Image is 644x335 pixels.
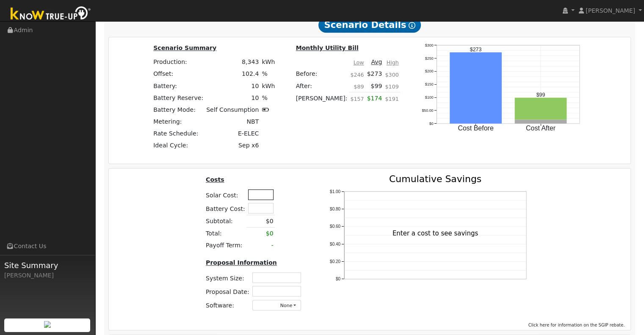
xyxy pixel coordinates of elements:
text: Cost Before [458,124,494,131]
td: $109 [384,80,400,92]
td: Ideal Cycle: [152,140,205,152]
td: E-ELEC [205,128,260,140]
td: $191 [384,92,400,109]
div: [PERSON_NAME] [4,271,91,280]
td: Solar Cost: [205,188,247,201]
text: $200 [425,69,434,73]
td: $246 [349,68,365,80]
rect: onclick="" [450,52,502,123]
td: $0 [246,227,275,240]
span: Scenario Details [318,17,421,33]
img: Know True-Up [6,5,95,24]
td: Total: [205,227,247,240]
td: Payoff Term: [205,240,247,252]
text: $100 [425,95,434,100]
rect: onclick="" [515,97,567,119]
u: Costs [206,176,224,183]
text: $1.00 [330,189,340,194]
u: Scenario Summary [153,44,216,51]
td: Battery: [152,80,205,92]
span: Sep x6 [238,142,259,149]
td: $157 [349,92,365,109]
td: System Size: [205,271,251,285]
td: Proposal Date: [205,285,251,298]
u: Low [354,59,364,66]
td: % [260,92,276,104]
text: Cumulative Savings [389,174,481,184]
button: None [252,300,301,310]
text: Cost After [526,124,556,131]
td: Battery Cost: [205,201,247,215]
rect: onclick="" [515,119,567,123]
text: $0.60 [330,224,340,229]
td: Production: [152,56,205,68]
td: kWh [260,56,276,68]
text: $0 [336,277,341,281]
u: High [387,59,399,66]
td: Offset: [152,68,205,80]
td: % [260,68,276,80]
u: Monthly Utility Bill [296,44,359,51]
text: Enter a cost to see savings [392,229,478,237]
td: After: [294,80,349,92]
u: Avg [371,58,382,65]
td: $300 [384,68,400,80]
td: $273 [365,68,384,80]
td: Metering: [152,116,205,127]
td: Before: [294,68,349,80]
td: Rate Schedule: [152,128,205,140]
td: Self Consumption [205,104,260,116]
td: Battery Mode: [152,104,205,116]
text: $50.00 [422,108,434,112]
td: Subtotal: [205,215,247,227]
td: kWh [260,80,276,92]
text: $0.20 [330,259,340,264]
td: $0 [246,215,275,227]
text: $300 [425,43,434,47]
span: Click here for information on the SGIP rebate. [528,323,625,327]
td: $99 [365,80,384,92]
td: 10 [205,80,260,92]
img: retrieve [44,321,51,328]
u: Proposal Information [206,259,277,266]
text: $273 [470,46,482,52]
td: Battery Reserve: [152,92,205,104]
text: $0.40 [330,241,340,246]
td: 10 [205,92,260,104]
text: $250 [425,56,434,60]
td: 102.4 [205,68,260,80]
span: - [271,242,274,249]
td: [PERSON_NAME]: [294,92,349,109]
text: $150 [425,82,434,86]
text: $0 [429,121,434,125]
i: Show Help [409,22,415,29]
td: $89 [349,80,365,92]
td: NBT [205,116,260,127]
td: Software: [205,298,251,312]
td: 8,343 [205,56,260,68]
span: [PERSON_NAME] [586,7,635,14]
span: Site Summary [4,260,91,271]
text: $0.80 [330,207,340,211]
text: $99 [536,92,545,98]
td: $174 [365,92,384,109]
